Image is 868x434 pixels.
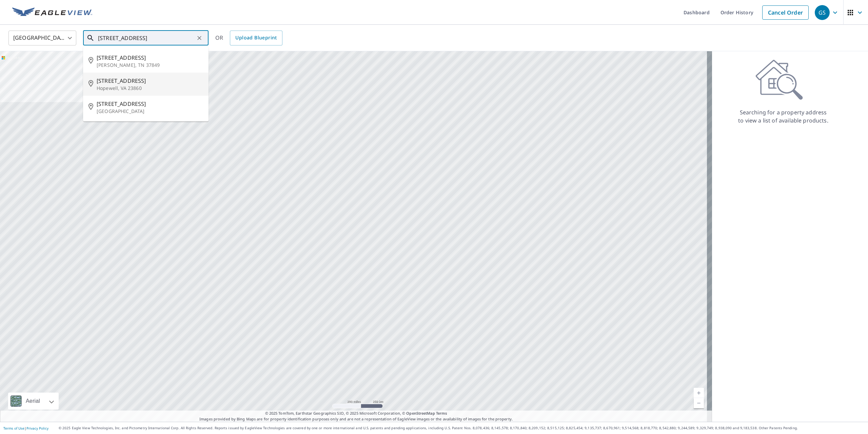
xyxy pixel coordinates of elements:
span: Upload Blueprint [235,34,277,42]
p: [PERSON_NAME], TN 37849 [97,62,203,69]
a: OpenStreetMap [406,411,435,416]
p: | [3,426,48,430]
a: Cancel Order [762,5,809,20]
p: © 2025 Eagle View Technologies, Inc. and Pictometry International Corp. All Rights Reserved. Repo... [59,426,865,431]
a: Terms of Use [3,426,24,431]
p: [GEOGRAPHIC_DATA] [97,108,203,115]
span: [STREET_ADDRESS] [97,77,203,85]
a: Terms [436,411,447,416]
div: GS [815,5,830,20]
span: [STREET_ADDRESS] [97,100,203,108]
a: Current Level 5, Zoom Out [694,398,704,408]
span: © 2025 TomTom, Earthstar Geographics SIO, © 2025 Microsoft Corporation, © [265,411,447,416]
p: Hopewell, VA 23860 [97,85,203,92]
div: OR [215,31,282,45]
img: EV Logo [12,7,92,18]
div: Aerial [8,393,59,410]
p: Searching for a property address to view a list of available products. [738,108,829,125]
div: [GEOGRAPHIC_DATA] [8,29,76,48]
a: Current Level 5, Zoom In [694,388,704,398]
button: Clear [195,33,204,43]
input: Search by address or latitude-longitude [98,29,195,48]
span: [STREET_ADDRESS] [97,54,203,62]
div: Aerial [24,393,42,410]
a: Privacy Policy [26,426,48,431]
a: Upload Blueprint [230,31,282,45]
